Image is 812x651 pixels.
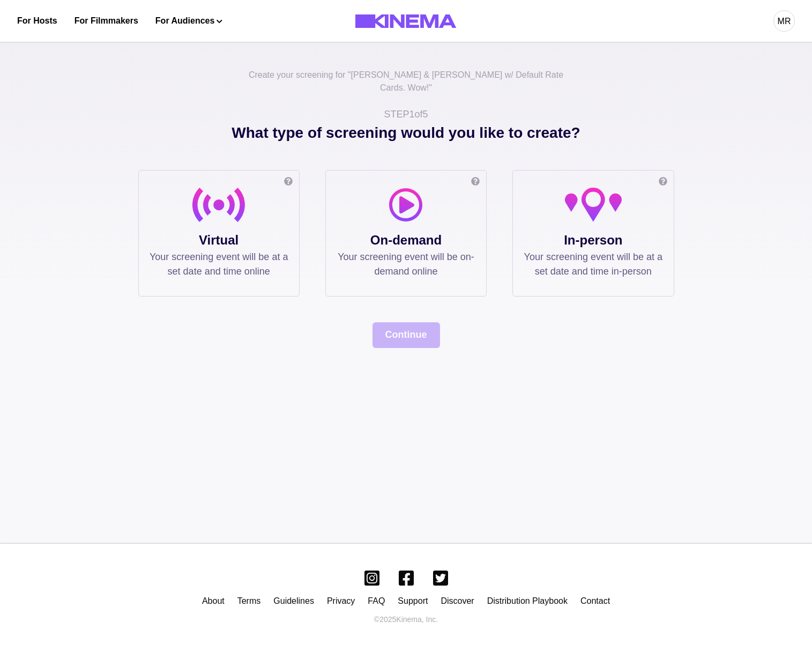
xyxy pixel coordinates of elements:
a: FAQ [368,596,385,605]
button: Info [465,177,486,186]
p: Create your screening for " [PERSON_NAME] & [PERSON_NAME] w/ Default Rate Cards. Wow! " [245,69,567,107]
div: MR [778,15,791,28]
button: Info [652,177,674,186]
p: What type of screening would you like to create? [138,122,674,170]
p: Your screening event will be on-demand online [337,250,475,279]
a: About [202,596,225,605]
p: STEP 1 of 5 [384,107,428,122]
p: In-person [524,231,662,250]
a: For Filmmakers [75,14,138,27]
a: For Hosts [17,14,57,27]
a: Privacy [327,596,355,605]
p: Virtual [150,231,288,250]
p: Your screening event will be at a set date and time online [150,250,288,279]
a: Terms [237,596,261,605]
button: Info [278,177,299,186]
button: Continue [373,322,440,348]
a: Support [398,596,428,605]
button: For Audiences [155,14,222,27]
a: Discover [441,596,474,605]
a: Contact [580,596,610,605]
p: Your screening event will be at a set date and time in-person [524,250,662,279]
p: On-demand [337,231,475,250]
p: © 2025 Kinema, Inc. [374,614,438,625]
a: Distribution Playbook [487,596,568,605]
a: Guidelines [273,596,314,605]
